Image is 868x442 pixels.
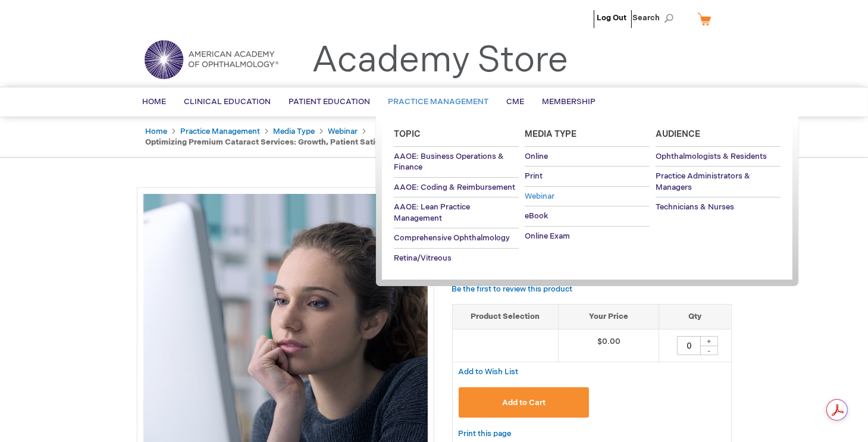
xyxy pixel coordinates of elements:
div: + [700,336,718,346]
span: Patient Education [289,97,371,106]
a: Webinar [328,127,358,136]
a: Practice Management [181,127,261,136]
span: Media Type [525,129,576,139]
span: Practice Administrators & Managers [656,171,750,192]
td: $0.00 [558,329,659,362]
span: Topic [394,129,421,139]
span: Add to Cart [502,398,546,407]
span: Webinar [525,192,554,201]
a: Log Out [597,13,627,23]
span: Add to Wish List [459,367,519,377]
button: Add to Cart [459,387,590,418]
th: Product Selection [453,305,559,330]
span: Practice Management [388,97,489,106]
div: - [700,346,718,355]
span: Search [633,6,678,30]
span: Online [525,152,548,161]
span: Home [143,97,167,106]
span: Comprehensive Ophthalmology [394,233,510,243]
span: AAOE: Business Operations & Finance [394,152,504,173]
a: Media Type [274,127,315,136]
span: Technicians & Nurses [656,202,734,212]
span: Print [525,171,543,181]
span: Audience [656,129,700,139]
a: Be the first to review this product [452,284,573,294]
th: Your Price [558,305,659,330]
span: Clinical Education [184,97,271,106]
a: Print this page [459,427,512,441]
span: AAOE: Coding & Reimbursement [394,183,515,192]
span: CME [507,97,525,106]
span: AAOE: Lean Practice Management [394,202,470,223]
a: Add to Wish List [459,366,519,377]
span: Retina/Vitreous [394,253,452,263]
span: Online Exam [525,231,570,241]
strong: Optimizing Premium Cataract Services: Growth, Patient Satisfaction, and Ethical Care Webinar [146,137,510,147]
span: eBook [525,211,548,221]
span: Membership [543,97,596,106]
a: Home [146,127,168,136]
span: Ophthalmologists & Residents [656,152,767,161]
th: Qty [659,305,731,330]
a: Academy Store [312,39,569,82]
input: Qty [677,336,701,355]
